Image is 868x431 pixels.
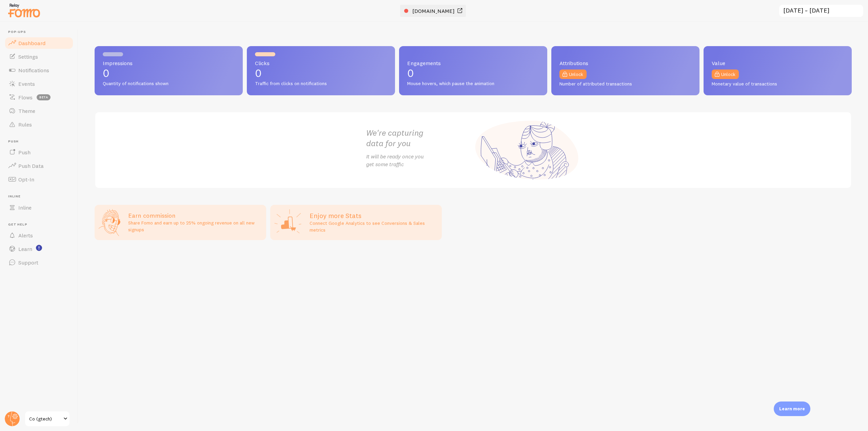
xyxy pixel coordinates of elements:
[18,80,35,87] span: Events
[18,176,34,183] span: Opt-In
[559,60,691,66] span: Attributions
[7,2,41,19] img: fomo-relay-logo-orange.svg
[128,219,262,233] p: Share Fomo and earn up to 25% ongoing revenue on all new signups
[36,245,42,251] svg: <p>Watch New Feature Tutorials!</p>
[4,118,74,131] a: Rules
[310,220,438,233] p: Connect Google Analytics to see Conversions & Sales metrics
[255,81,387,87] span: Traffic from clicks on notifications
[4,91,74,104] a: Flows beta
[8,222,74,227] span: Get Help
[18,94,33,101] span: Flows
[4,256,74,269] a: Support
[103,60,235,66] span: Impressions
[4,77,74,91] a: Events
[559,70,587,79] a: Unlock
[255,60,387,66] span: Clicks
[366,153,473,168] p: It will be ready once you get some traffic
[18,149,31,156] span: Push
[4,36,74,50] a: Dashboard
[18,246,32,252] span: Learn
[18,121,32,128] span: Rules
[29,415,61,423] span: Co (gtech)
[407,81,539,87] span: Mouse hovers, which pause the animation
[18,53,38,60] span: Settings
[103,68,235,79] p: 0
[407,68,539,79] p: 0
[18,67,49,74] span: Notifications
[712,60,844,66] span: Value
[4,145,74,159] a: Push
[774,401,810,416] div: Learn more
[270,205,442,240] a: Enjoy more Stats Connect Google Analytics to see Conversions & Sales metrics
[366,128,473,149] h2: We're capturing data for you
[18,107,35,114] span: Theme
[712,70,739,79] a: Unlock
[8,139,74,144] span: Push
[18,259,38,266] span: Support
[18,232,33,239] span: Alerts
[4,173,74,186] a: Opt-In
[407,60,539,66] span: Engagements
[274,209,301,236] img: Google Analytics
[4,201,74,214] a: Inline
[4,159,74,173] a: Push Data
[103,81,235,87] span: Quantity of notifications shown
[18,162,44,169] span: Push Data
[255,68,387,79] p: 0
[779,406,805,412] p: Learn more
[18,40,45,46] span: Dashboard
[8,30,74,34] span: Pop-ups
[8,194,74,199] span: Inline
[4,104,74,118] a: Theme
[4,63,74,77] a: Notifications
[4,242,74,256] a: Learn
[37,94,51,100] span: beta
[310,211,438,220] h2: Enjoy more Stats
[712,81,844,87] span: Monetary value of transactions
[24,411,70,427] a: Co (gtech)
[4,50,74,63] a: Settings
[559,81,691,87] span: Number of attributed transactions
[18,204,32,211] span: Inline
[4,229,74,242] a: Alerts
[128,212,262,219] h3: Earn commission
